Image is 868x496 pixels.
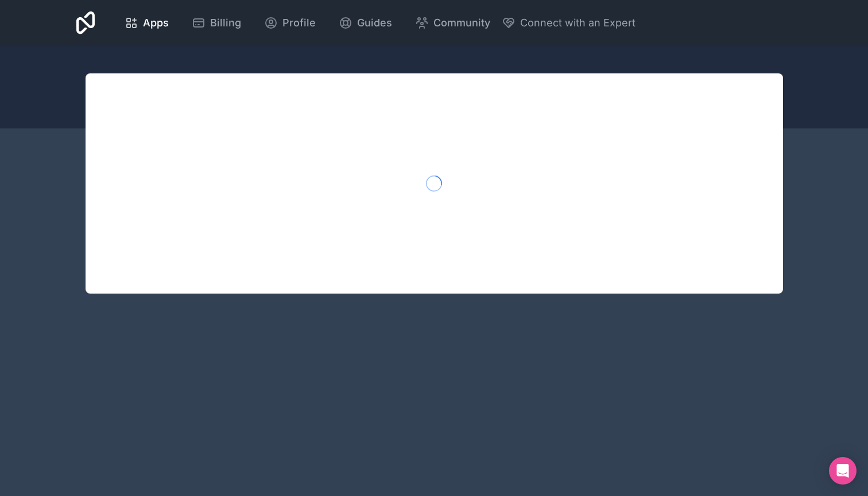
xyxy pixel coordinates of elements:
[255,10,325,36] a: Profile
[210,15,241,31] span: Billing
[357,15,392,31] span: Guides
[433,15,490,31] span: Community
[330,10,401,36] a: Guides
[502,15,635,31] button: Connect with an Expert
[282,15,316,31] span: Profile
[143,15,169,31] span: Apps
[406,10,499,36] a: Community
[829,457,857,485] div: Open Intercom Messenger
[115,10,178,36] a: Apps
[183,10,250,36] a: Billing
[520,15,635,31] span: Connect with an Expert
